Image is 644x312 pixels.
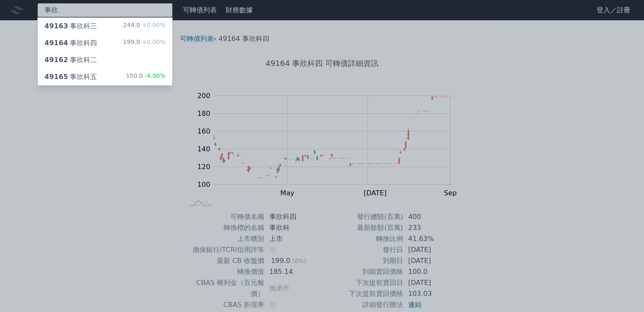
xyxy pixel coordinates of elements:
div: 事欣科二 [44,55,97,65]
span: 49163 [44,22,68,30]
a: 49164事欣科四 199.0+0.00% [38,35,172,52]
a: 49162事欣科二 [38,52,172,68]
div: 199.0 [123,38,166,48]
span: 49165 [44,73,68,81]
div: 事欣科三 [44,21,97,31]
span: +0.00% [140,22,166,28]
div: 150.0 [126,72,166,82]
a: 49163事欣科三 244.0+0.00% [38,18,172,35]
span: 49164 [44,39,68,47]
div: 聊天小工具 [602,271,644,312]
a: 49165事欣科五 150.0-4.00% [38,68,172,85]
span: 49162 [44,56,68,64]
span: +0.00% [140,38,166,45]
div: 事欣科五 [44,72,97,82]
iframe: Chat Widget [602,271,644,312]
div: 事欣科四 [44,38,97,48]
span: -4.00% [143,72,166,79]
div: 244.0 [123,21,166,31]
